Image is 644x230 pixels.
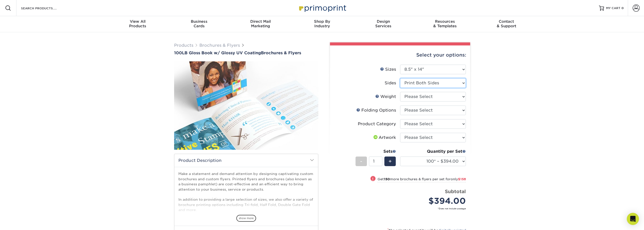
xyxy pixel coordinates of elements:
img: Primoprint [297,3,347,13]
small: *Does not include postage [338,207,466,210]
span: Contact [476,19,537,24]
span: $158 [458,177,466,181]
div: Cards [168,19,230,28]
span: View All [107,19,169,24]
a: Brochures & Flyers [199,43,240,48]
h2: Product Description [174,154,318,167]
span: only [451,177,466,181]
span: - [360,158,362,165]
span: Business [168,19,230,24]
div: Open Intercom Messenger [627,213,639,225]
div: & Templates [414,19,476,28]
div: Quantity per Set [400,148,466,155]
div: Industry [291,19,353,28]
strong: 150 [384,177,390,181]
div: $394.00 [404,195,466,207]
a: Products [174,43,193,48]
div: Sets [356,148,396,155]
small: Get more brochures & flyers per set for [378,177,466,182]
div: Product Category [358,121,396,127]
span: 0 [621,6,624,10]
div: Sides [385,80,396,86]
div: Folding Options [356,107,396,113]
span: ! [372,176,373,182]
span: show more [236,215,256,222]
span: Resources [414,19,476,24]
input: SEARCH PRODUCTS..... [20,5,70,11]
a: Shop ByIndustry [291,16,353,32]
div: Artwork [372,135,396,141]
strong: Subtotal [445,189,466,194]
span: 100LB Gloss Book w/ Glossy UV Coating [174,50,261,55]
h1: Brochures & Flyers [174,50,318,55]
span: Direct Mail [230,19,291,24]
div: Sizes [380,66,396,72]
div: Select your options: [334,45,466,65]
span: Shop By [291,19,353,24]
span: MY CART [606,6,620,10]
div: & Support [476,19,537,28]
a: DesignServices [353,16,414,32]
span: + [388,158,392,165]
div: Services [353,19,414,28]
a: View AllProducts [107,16,169,32]
a: Direct MailMarketing [230,16,291,32]
a: 100LB Gloss Book w/ Glossy UV CoatingBrochures & Flyers [174,50,318,55]
img: 100LB Gloss Book<br/>w/ Glossy UV Coating 01 [174,56,318,155]
div: Products [107,19,169,28]
p: Make a statement and demand attention by designing captivating custom brochures and custom flyers... [178,171,314,223]
a: BusinessCards [168,16,230,32]
div: Weight [375,94,396,100]
a: Resources& Templates [414,16,476,32]
a: Contact& Support [476,16,537,32]
div: Marketing [230,19,291,28]
span: Design [353,19,414,24]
